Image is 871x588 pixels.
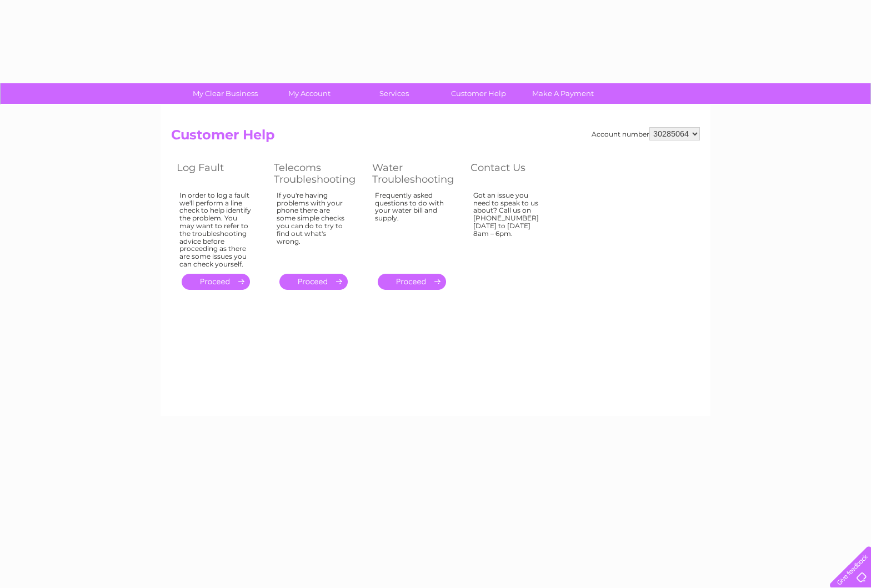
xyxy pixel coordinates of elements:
div: In order to log a fault we'll perform a line check to help identify the problem. You may want to ... [179,192,252,268]
a: Services [348,83,440,104]
a: . [378,274,446,290]
div: Got an issue you need to speak to us about? Call us on [PHONE_NUMBER] [DATE] to [DATE] 8am – 6pm. [473,192,545,264]
a: Customer Help [433,83,524,104]
a: . [279,274,348,290]
a: My Clear Business [179,83,271,104]
th: Water Troubleshooting [367,159,465,188]
a: . [182,274,250,290]
a: My Account [264,83,356,104]
div: Account number [592,127,700,140]
div: If you're having problems with your phone there are some simple checks you can do to try to find ... [277,192,350,264]
th: Telecoms Troubleshooting [268,159,367,188]
th: Contact Us [465,159,562,188]
th: Log Fault [171,159,268,188]
div: Frequently asked questions to do with your water bill and supply. [375,192,448,264]
h2: Customer Help [171,127,700,148]
a: Make A Payment [517,83,609,104]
